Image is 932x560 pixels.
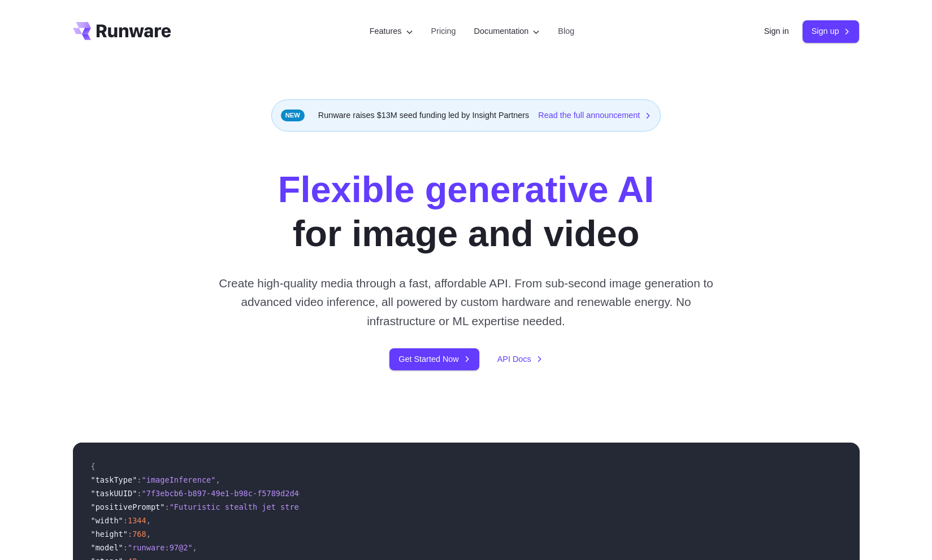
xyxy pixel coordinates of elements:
label: Features [370,25,413,38]
span: , [146,530,151,539]
span: : [123,543,128,552]
span: "height" [91,530,128,539]
a: API Docs [497,353,543,366]
span: "7f3ebcb6-b897-49e1-b98c-f5789d2d40d7" [142,489,318,498]
span: "imageInference" [142,475,216,484]
a: Sign in [764,25,789,38]
a: Go to / [73,22,171,40]
span: : [123,516,128,525]
strong: Flexible generative AI [278,169,654,210]
a: Read the full announcement [538,109,651,122]
a: Pricing [431,25,456,38]
span: { [91,462,96,471]
span: , [146,516,151,525]
span: "positivePrompt" [91,502,165,511]
p: Create high-quality media through a fast, affordable API. From sub-second image generation to adv... [214,274,718,330]
span: : [164,502,169,511]
span: , [193,543,197,552]
a: Get Started Now [389,348,479,370]
span: : [128,530,132,539]
span: : [137,489,141,498]
div: Runware raises $13M seed funding led by Insight Partners [271,99,661,132]
span: "model" [91,543,123,552]
span: "taskType" [91,475,137,484]
span: 1344 [128,516,146,525]
span: : [137,475,141,484]
span: "taskUUID" [91,489,137,498]
span: "Futuristic stealth jet streaking through a neon-lit cityscape with glowing purple exhaust" [170,502,591,511]
h1: for image and video [278,168,654,256]
span: "runware:97@2" [128,543,193,552]
span: , [215,475,220,484]
a: Blog [558,25,574,38]
label: Documentation [474,25,540,38]
a: Sign up [803,20,860,42]
span: "width" [91,516,123,525]
span: 768 [132,530,146,539]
